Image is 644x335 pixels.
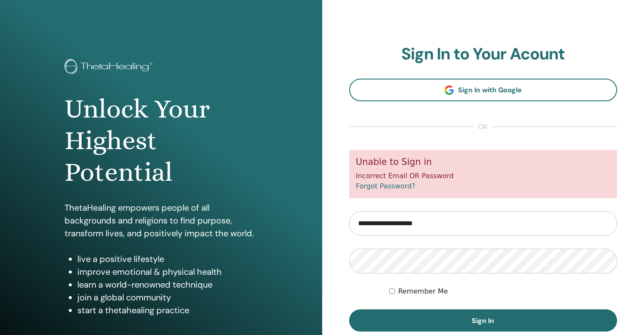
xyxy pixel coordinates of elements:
button: Sign In [349,309,618,332]
span: or [474,122,492,132]
div: Keep me authenticated indefinitely or until I manually logout [389,286,617,297]
label: Remember Me [398,286,448,297]
li: join a global community [77,291,258,304]
div: Incorrect Email OR Password [349,150,618,198]
h1: Unlock Your Highest Potential [65,93,258,188]
h5: Unable to Sign in [356,157,611,167]
li: live a positive lifestyle [77,253,258,265]
a: Sign In with Google [349,79,618,101]
span: Sign In [472,316,494,325]
span: Sign In with Google [458,85,522,94]
h2: Sign In to Your Acount [349,44,618,64]
a: Forgot Password? [356,182,415,190]
li: start a thetahealing practice [77,304,258,317]
li: learn a world-renowned technique [77,278,258,291]
li: improve emotional & physical health [77,265,258,278]
p: ThetaHealing empowers people of all backgrounds and religions to find purpose, transform lives, a... [65,201,258,240]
